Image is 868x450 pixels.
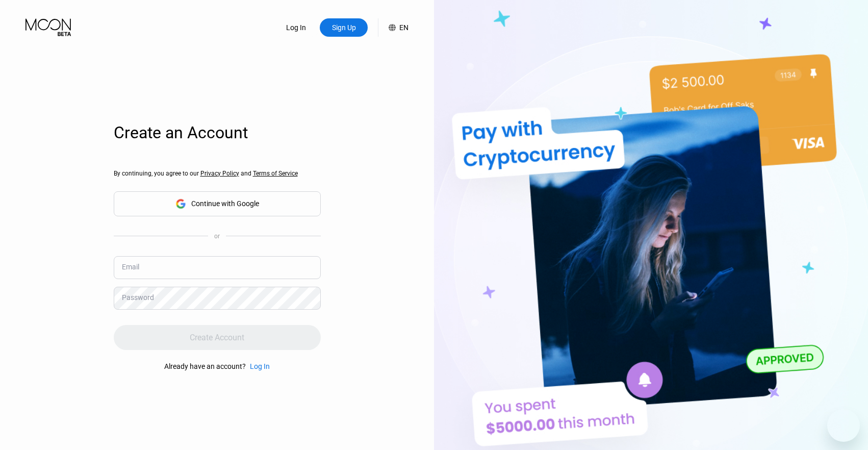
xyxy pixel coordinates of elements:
div: Log In [246,362,270,370]
span: Terms of Service [253,170,298,177]
div: Continue with Google [191,199,259,208]
div: Continue with Google [114,191,321,216]
div: Log In [272,18,320,37]
div: Create an Account [114,123,321,142]
div: Sign Up [320,18,368,37]
div: Already have an account? [164,362,246,370]
span: Privacy Policy [200,170,239,177]
div: Log In [285,22,307,33]
iframe: Button to launch messaging window [827,409,860,442]
div: Password [122,293,154,302]
div: EN [378,18,409,37]
div: EN [399,23,409,32]
div: or [214,233,220,240]
div: Sign Up [331,22,357,33]
div: Email [122,263,139,271]
span: and [239,170,253,177]
div: Log In [250,362,270,370]
div: By continuing, you agree to our [114,170,321,177]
